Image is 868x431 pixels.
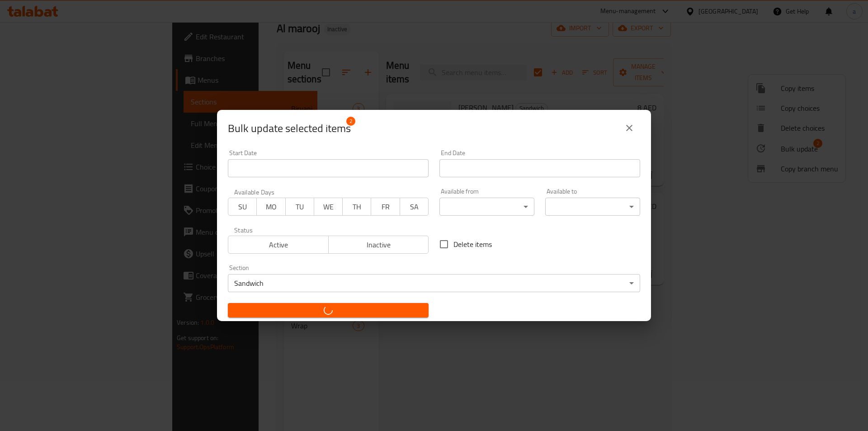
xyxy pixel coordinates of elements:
button: TH [342,198,371,216]
span: Delete items [453,239,492,250]
button: MO [256,198,285,216]
span: Active [232,238,325,251]
span: TU [289,200,311,213]
button: Active [228,236,329,254]
span: TH [346,200,368,213]
button: SU [228,198,257,216]
button: SA [400,198,429,216]
span: WE [318,200,339,213]
button: close [618,117,640,139]
div: Sandwich [228,274,640,292]
span: Selected items count [228,121,351,136]
span: SA [404,200,425,213]
span: SU [232,200,253,213]
span: FR [375,200,396,213]
button: FR [371,198,400,216]
div: ​ [545,198,640,216]
button: WE [314,198,343,216]
span: MO [260,200,282,213]
span: Inactive [332,238,425,251]
button: Inactive [328,236,429,254]
div: ​ [439,198,534,216]
button: TU [285,198,314,216]
span: 2 [346,117,355,126]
